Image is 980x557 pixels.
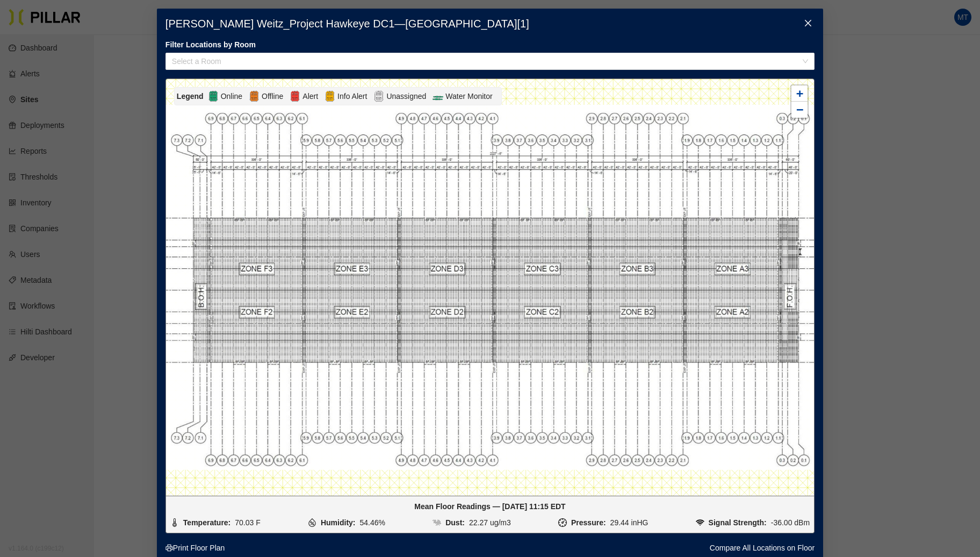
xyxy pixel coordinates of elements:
[384,90,428,102] span: Unassigned
[571,517,606,529] div: Pressure:
[710,542,815,554] a: Compare All Locations on Floor
[558,518,567,527] img: PRESSURE
[219,90,244,102] span: Online
[696,517,810,529] li: -36.00 dBm
[249,90,260,103] img: Offline
[321,517,356,529] div: Humidity:
[791,102,808,118] a: Zoom out
[165,542,225,554] a: printerPrint Floor Plan
[170,501,810,512] div: Mean Floor Readings — [DATE] 11:15 EDT
[308,518,316,527] img: HUMIDITY
[804,19,812,27] span: close
[325,90,335,103] img: Alert
[165,39,815,51] label: Filter Locations by Room
[300,90,320,102] span: Alert
[170,518,179,527] img: TEMPERATURE
[433,518,441,527] img: DUST
[558,517,648,529] li: 29.44 inHG
[433,517,511,529] li: 22.27 ug/m3
[433,90,443,103] img: Flow-Monitor
[791,85,808,102] a: Zoom in
[709,517,767,529] div: Signal Strength:
[165,17,815,31] h3: [PERSON_NAME] Weitz_Project Hawkeye DC1 — [GEOGRAPHIC_DATA] [ 1 ]
[308,517,385,529] li: 54.46%
[208,90,219,103] img: Online
[165,544,173,552] span: printer
[796,87,803,100] span: +
[183,517,230,529] div: Temperature:
[335,90,369,102] span: Info Alert
[260,90,285,102] span: Offline
[170,517,261,529] li: 70.03 F
[443,90,494,102] span: Water Monitor
[177,90,208,102] div: Legend
[696,518,704,527] img: SIGNAL_RSSI
[373,90,384,103] img: Unassigned
[445,517,465,529] div: Dust:
[796,103,803,116] span: −
[793,9,823,39] button: Close
[290,90,300,103] img: Alert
